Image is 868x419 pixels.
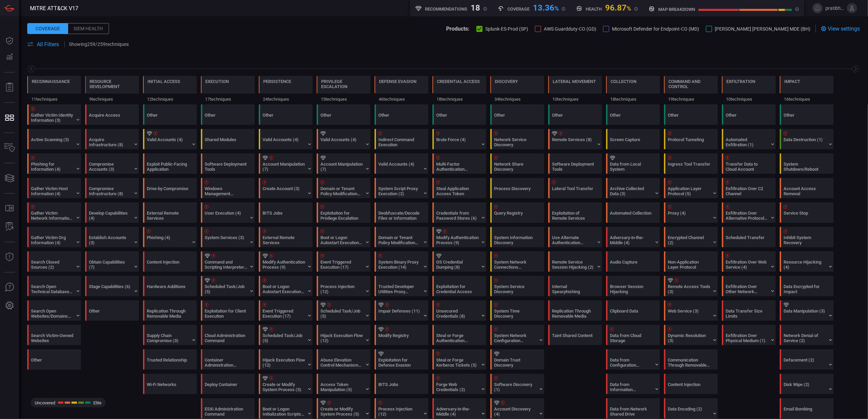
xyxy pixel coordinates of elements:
[375,300,428,321] div: T1562: Impair Defenses
[432,153,486,174] div: T1621: Multi-Factor Authentication Request Generation
[664,129,718,149] div: T1572: Protocol Tunneling
[664,398,718,419] div: T1132: Data Encoding (Not covered)
[1,170,18,186] button: Cards
[27,349,81,370] div: Other (Not covered)
[375,202,428,223] div: T1140: Deobfuscate/Decode Files or Information
[27,23,68,34] div: Coverage
[263,186,305,196] div: Create Account (3)
[85,276,139,296] div: T1608: Stage Capabilities (Not covered)
[320,113,363,123] div: Other
[664,325,718,345] div: T1568: Dynamic Resolution
[726,113,768,123] div: Other
[485,26,528,32] span: Splunk-ES-Prod (SP)
[780,129,834,149] div: T1485: Data Destruction
[317,349,370,370] div: T1548: Abuse Elevation Control Mechanism
[722,227,776,247] div: T1029: Scheduled Transfer
[780,349,834,370] div: T1491: Defacement (Not covered)
[201,325,255,345] div: T1651: Cloud Administration Command (Not covered)
[722,325,776,345] div: T1052: Exfiltration Over Physical Medium (Not covered)
[259,227,313,247] div: T1133: External Remote Services
[548,76,602,104] div: TA0008: Lateral Movement
[606,325,660,345] div: T1530: Data from Cloud Storage
[780,398,834,419] div: T1667: Email Bombing (Not covered)
[317,325,370,345] div: T1574: Hijack Execution Flow
[317,300,370,321] div: T1053: Scheduled Task/Job
[722,76,776,104] div: TA0010: Exfiltration
[490,94,544,104] div: 34 techniques
[722,276,776,296] div: T1011: Exfiltration Over Other Network Medium
[317,251,370,272] div: T1546: Event Triggered Execution
[494,162,537,172] div: Network Share Discovery
[471,3,480,11] div: 18
[610,113,652,123] div: Other
[85,202,139,223] div: T1587: Develop Capabilities (Not covered)
[143,129,197,149] div: T1078: Valid Accounts
[263,162,305,172] div: Account Manipulation (7)
[432,104,486,125] div: Other
[436,137,479,147] div: Brute Force (4)
[715,26,810,32] span: [PERSON_NAME] [PERSON_NAME] MDE (BH)
[32,79,70,84] div: Reconnaissance
[69,41,129,47] p: Showing 259 / 259 techniques
[828,26,860,32] span: View settings
[432,374,486,394] div: T1606: Forge Web Credentials
[780,178,834,198] div: T1531: Account Access Removal
[722,94,776,104] div: 10 techniques
[432,300,486,321] div: T1552: Unsecured Credentials
[432,276,486,296] div: T1212: Exploitation for Credential Access
[27,251,81,272] div: T1597: Search Closed Sources (Not covered)
[548,104,602,125] div: Other
[201,398,255,419] div: T1675: ESXi Administration Command (Not covered)
[825,5,844,11] span: pratibha.hottigimath
[201,153,255,174] div: T1072: Software Deployment Tools
[27,276,81,296] div: T1596: Search Open Technical Databases (Not covered)
[490,251,544,272] div: T1049: System Network Connections Discovery
[375,374,428,394] div: T1197: BITS Jobs
[201,129,255,149] div: T1129: Shared Modules
[664,227,718,247] div: T1573: Encrypted Channel
[548,153,602,174] div: T1072: Software Deployment Tools
[1,79,18,96] button: Reports
[27,153,81,174] div: T1598: Phishing for Information
[1,140,18,156] button: Inventory
[201,276,255,296] div: T1053: Scheduled Task/Job
[606,349,660,370] div: T1602: Data from Configuration Repository (Not covered)
[378,186,421,196] div: System Script Proxy Execution (2)
[205,79,229,84] div: Execution
[201,227,255,247] div: T1569: System Services
[317,94,370,104] div: 15 techniques
[780,276,834,296] div: T1486: Data Encrypted for Impact
[606,374,660,394] div: T1213: Data from Information Repositories
[432,325,486,345] div: T1649: Steal or Forge Authentication Certificates
[606,276,660,296] div: T1185: Browser Session Hijacking (Not covered)
[27,325,81,345] div: T1594: Search Victim-Owned Websites (Not covered)
[85,104,139,125] div: T1650: Acquire Access (Not covered)
[317,374,370,394] div: T1134: Access Token Manipulation
[432,398,486,419] div: T1557: Adversary-in-the-Middle
[668,79,713,89] div: Command and Control
[784,162,826,172] div: System Shutdown/Reboot
[143,325,197,345] div: T1195: Supply Chain Compromise (Not covered)
[85,251,139,272] div: T1588: Obtain Capabilities
[432,94,486,104] div: 18 techniques
[784,137,826,147] div: Data Destruction (1)
[606,104,660,125] div: Other
[432,178,486,198] div: T1528: Steal Application Access Token
[664,104,718,125] div: Other
[548,227,602,247] div: T1550: Use Alternate Authentication Material
[320,186,363,196] div: Domain or Tenant Policy Modification (2)
[780,76,834,104] div: TA0040: Impact
[780,325,834,345] div: T1498: Network Denial of Service
[68,23,109,34] div: Siem Health
[85,227,139,247] div: T1585: Establish Accounts (Not covered)
[658,7,695,12] h5: map breakdown
[664,94,718,104] div: 19 techniques
[603,25,699,32] button: Microsoft Defender for Endpoint-CO (MD)
[205,113,247,123] div: Other
[143,76,197,104] div: TA0001: Initial Access
[490,325,544,345] div: T1016: System Network Configuration Discovery
[432,76,486,104] div: TA0006: Credential Access
[664,202,718,223] div: T1090: Proxy
[85,153,139,174] div: T1586: Compromise Accounts (Not covered)
[147,137,189,147] div: Valid Accounts (4)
